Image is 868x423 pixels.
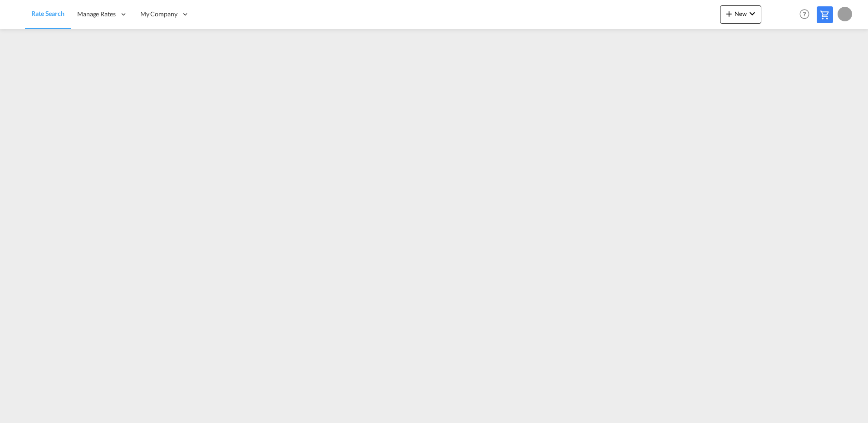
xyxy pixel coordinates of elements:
md-icon: icon-plus 400-fg [724,8,735,19]
button: icon-plus 400-fgNewicon-chevron-down [720,5,761,24]
span: My Company [140,10,178,19]
span: Manage Rates [77,10,116,19]
span: New [724,10,758,17]
md-icon: icon-chevron-down [747,8,758,19]
span: Rate Search [31,10,64,17]
div: Help [797,6,817,23]
span: Help [797,6,812,22]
